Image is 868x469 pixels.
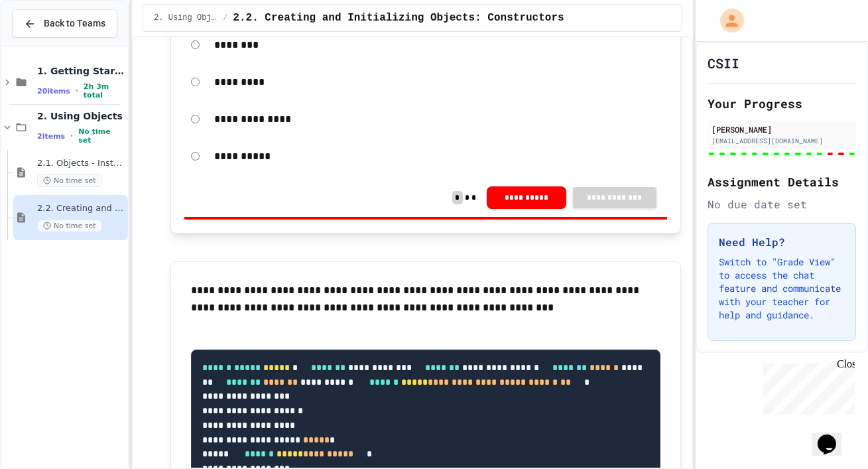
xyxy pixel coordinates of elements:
span: No time set [37,174,102,187]
p: Switch to "Grade View" to access the chat feature and communicate with your teacher for help and ... [719,255,845,322]
div: Chat with us now!Close [5,5,92,84]
span: / [223,13,227,23]
button: Back to Teams [12,9,117,38]
span: 1. Getting Started and Primitive Types [37,65,125,77]
span: Back to Teams [44,17,105,31]
iframe: chat widget [758,358,855,415]
span: No time set [78,127,125,145]
iframe: chat widget [812,416,855,456]
h2: Your Progress [708,94,856,113]
span: No time set [37,220,102,232]
div: [PERSON_NAME] [712,123,852,135]
span: • [76,86,78,96]
div: [EMAIL_ADDRESS][DOMAIN_NAME] [712,136,852,146]
div: My Account [706,5,747,36]
span: 2.2. Creating and Initializing Objects: Constructors [37,203,125,214]
h2: Assignment Details [708,172,856,191]
span: • [70,131,73,141]
span: 2.2. Creating and Initializing Objects: Constructors [233,10,564,26]
span: 20 items [37,87,70,96]
span: 2. Using Objects [37,110,125,122]
h3: Need Help? [719,234,845,250]
span: 2h 3m total [84,82,125,100]
span: 2.1. Objects - Instances of Classes [37,158,125,169]
span: 2. Using Objects [154,13,217,23]
div: No due date set [708,196,856,212]
h1: CSII [708,54,739,72]
span: 2 items [37,132,65,141]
